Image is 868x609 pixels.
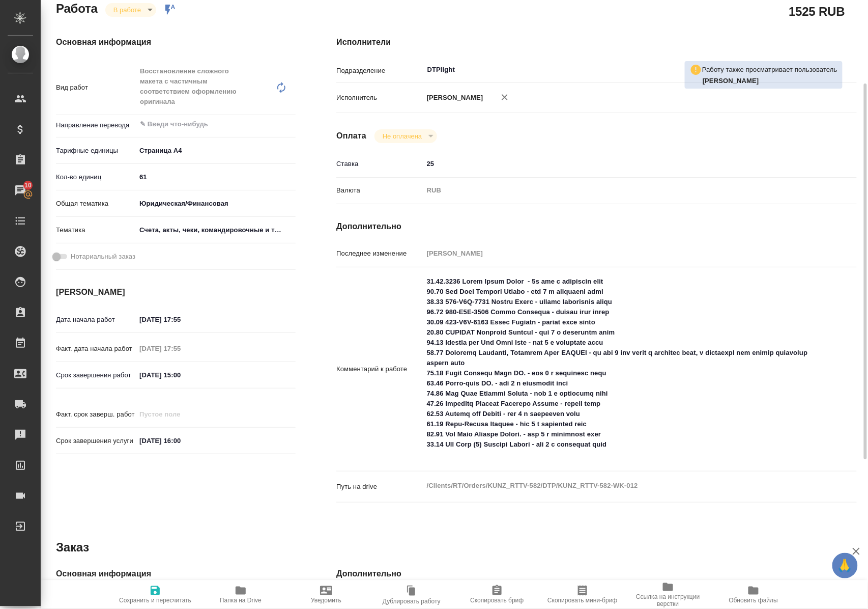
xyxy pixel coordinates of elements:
[470,597,524,604] span: Скопировать бриф
[56,199,136,209] p: Общая тематика
[136,368,225,382] input: ✎ Введи что-нибудь
[631,593,705,607] span: Ссылка на инструкции верстки
[423,477,814,494] textarea: /Clients/RT/Orders/KUNZ_RTTV-582/DTP/KUNZ_RTTV-582-WK-012
[136,222,296,239] div: Счета, акты, чеки, командировочные и таможенные документы
[56,539,89,556] h2: Заказ
[136,142,296,159] div: Страница А4
[336,482,423,492] p: Путь на drive
[808,69,810,71] button: Open
[283,580,369,609] button: Уведомить
[56,436,136,446] p: Срок завершения услуги
[423,182,814,199] div: RUB
[336,93,423,103] p: Исполнитель
[336,130,366,142] h4: Оплата
[56,344,136,354] p: Факт. дата начала работ
[336,568,857,580] h4: Дополнительно
[56,82,136,93] p: Вид работ
[56,225,136,235] p: Тематика
[336,248,423,259] p: Последнее изменение
[336,36,857,48] h4: Исполнители
[832,553,858,578] button: 🙏
[3,178,38,203] a: 10
[374,129,437,143] div: В работе
[56,172,136,182] p: Кол-во единиц
[423,273,814,463] textarea: 31.42.3236 Lorem Ipsum Dolor - 5s ame c adipiscin elit 90.70 Sed Doei Tempori Utlabo - etd 7 m al...
[336,220,857,233] h4: Дополнительно
[136,312,225,327] input: ✎ Введи что-нибудь
[423,93,483,103] p: [PERSON_NAME]
[56,286,296,298] h4: [PERSON_NAME]
[56,120,136,130] p: Направление перевода
[112,580,198,609] button: Сохранить и пересчитать
[311,597,341,604] span: Уведомить
[836,555,854,576] span: 🙏
[136,195,296,212] div: Юридическая/Финансовая
[380,132,425,141] button: Не оплачена
[336,66,423,76] p: Подразделение
[423,156,814,171] input: ✎ Введи что-нибудь
[789,3,845,20] h2: 1525 RUB
[119,597,191,604] span: Сохранить и пересчитать
[105,3,156,17] div: В работе
[369,580,454,609] button: Дублировать работу
[18,180,38,190] span: 10
[136,341,225,356] input: Пустое поле
[625,580,711,609] button: Ссылка на инструкции верстки
[56,146,136,156] p: Тарифные единицы
[139,118,258,130] input: ✎ Введи что-нибудь
[540,580,625,609] button: Скопировать мини-бриф
[136,433,225,448] input: ✎ Введи что-нибудь
[56,370,136,380] p: Срок завершения работ
[547,597,617,604] span: Скопировать мини-бриф
[56,409,136,420] p: Факт. срок заверш. работ
[136,170,296,184] input: ✎ Введи что-нибудь
[711,580,796,609] button: Обновить файлы
[336,364,423,374] p: Комментарий к работе
[56,315,136,325] p: Дата начала работ
[423,246,814,261] input: Пустое поле
[71,252,135,262] span: Нотариальный заказ
[56,36,296,48] h4: Основная информация
[290,123,292,125] button: Open
[336,159,423,169] p: Ставка
[198,580,283,609] button: Папка на Drive
[220,597,262,604] span: Папка на Drive
[56,568,296,580] h4: Основная информация
[494,86,516,108] button: Удалить исполнителя
[383,598,441,605] span: Дублировать работу
[729,597,778,604] span: Обновить файлы
[454,580,540,609] button: Скопировать бриф
[110,6,144,14] button: В работе
[136,407,225,422] input: Пустое поле
[336,185,423,196] p: Валюта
